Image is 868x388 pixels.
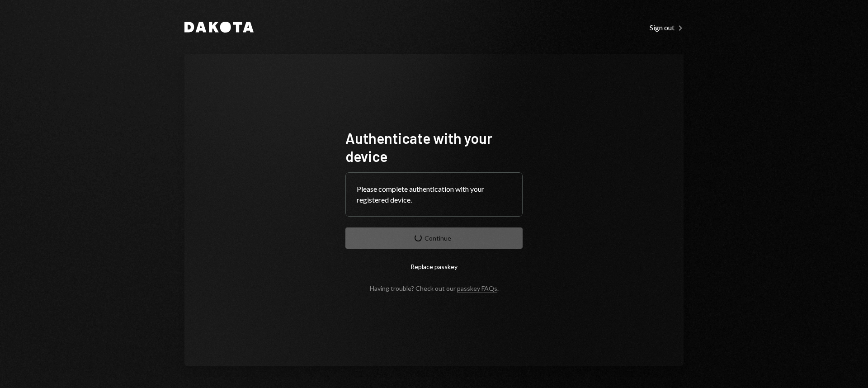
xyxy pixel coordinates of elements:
[457,284,497,293] a: passkey FAQs
[650,22,684,32] a: Sign out
[345,256,523,277] button: Replace passkey
[370,284,499,292] div: Having trouble? Check out our .
[345,129,523,165] h1: Authenticate with your device
[650,23,684,32] div: Sign out
[357,184,511,205] div: Please complete authentication with your registered device.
